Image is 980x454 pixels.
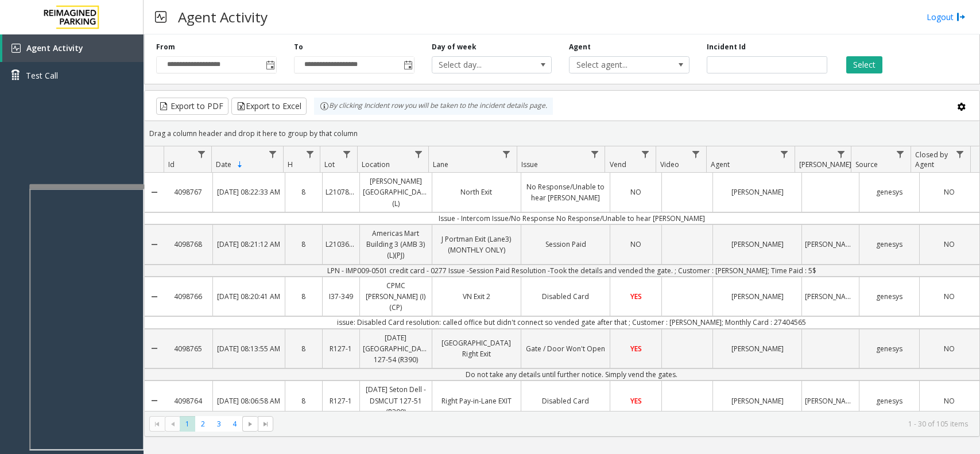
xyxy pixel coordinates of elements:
span: Go to the next page [242,416,258,432]
a: H Filter Menu [302,146,317,162]
a: Closed by Agent Filter Menu [952,146,968,162]
a: [GEOGRAPHIC_DATA] Right Exit [432,335,521,362]
a: [PERSON_NAME] [713,184,801,200]
div: Drag a column header and drop it here to group by that column [145,123,979,143]
kendo-pager-info: 1 - 30 of 105 items [280,419,968,429]
span: Go to the last page [261,420,270,429]
a: [DATE] 08:06:58 AM [213,393,285,409]
button: Select [846,56,882,73]
a: [PERSON_NAME] [713,340,801,357]
a: [PERSON_NAME] [802,288,859,305]
a: L21036901 [323,236,359,253]
a: YES [610,393,661,409]
a: genesys [859,236,919,253]
a: Collapse Details [145,220,164,269]
a: J Portman Exit (Lane3) (MONTHLY ONLY) [432,231,521,258]
button: Export to Excel [231,98,307,115]
a: CPMC [PERSON_NAME] (I) (CP) [360,277,432,316]
a: Parker Filter Menu [833,146,849,162]
a: R127-1 [323,340,359,357]
span: Toggle popup [401,57,414,73]
a: Source Filter Menu [893,146,908,162]
a: 8 [285,288,322,305]
a: [PERSON_NAME] [802,393,859,409]
a: NO [610,236,661,253]
a: [PERSON_NAME][GEOGRAPHIC_DATA] (L) [360,173,432,212]
a: [DATE] 08:21:12 AM [213,236,285,253]
div: By clicking Incident row you will be taken to the incident details page. [314,98,553,115]
a: [DATE] 08:20:41 AM [213,288,285,305]
a: No Response/Unable to hear [PERSON_NAME] [521,179,610,206]
td: Issue - Intercom Issue/No Response No Response/Unable to hear [PERSON_NAME] [164,212,979,224]
a: 4098764 [164,393,212,409]
a: genesys [859,393,919,409]
a: 4098765 [164,340,212,357]
a: Id Filter Menu [193,146,209,162]
img: pageIcon [155,3,166,31]
a: Agent Filter Menu [776,146,792,162]
a: [PERSON_NAME] [802,236,859,253]
span: NO [944,239,955,249]
a: 8 [285,393,322,409]
span: Page 1 [180,416,195,432]
a: Lane Filter Menu [499,146,514,162]
a: genesys [859,340,919,357]
a: [PERSON_NAME] [713,393,801,409]
a: NO [920,340,979,357]
a: Session Paid [521,236,610,253]
span: Date [216,160,231,169]
button: Export to PDF [156,98,228,115]
a: YES [610,288,661,305]
span: Lane [433,160,448,169]
span: Select agent... [570,57,665,73]
span: [PERSON_NAME] [799,160,851,169]
a: 4098766 [164,288,212,305]
span: Toggle popup [264,57,276,73]
a: I37-349 [323,288,359,305]
a: [PERSON_NAME] [713,236,801,253]
label: Incident Id [707,42,746,52]
span: Closed by Agent [915,150,948,169]
a: [DATE] Seton Dell - DSMCUT 127-51 (R390) [360,381,432,420]
span: NO [630,239,641,249]
span: Video [660,160,679,169]
span: YES [630,292,642,301]
a: Video Filter Menu [688,146,704,162]
a: NO [920,393,979,409]
a: genesys [859,184,919,200]
img: logout [956,11,966,23]
span: H [288,160,293,169]
h3: Agent Activity [172,3,273,31]
a: 8 [285,340,322,357]
img: infoIcon.svg [320,102,329,111]
a: Gate / Door Won't Open [521,340,610,357]
label: Agent [569,42,591,52]
span: Issue [521,160,538,169]
a: NO [610,184,661,200]
a: NO [920,184,979,200]
span: Vend [610,160,626,169]
a: [DATE] [GEOGRAPHIC_DATA] 127-54 (R390) [360,329,432,368]
a: Issue Filter Menu [587,146,602,162]
a: YES [610,340,661,357]
span: Agent Activity [26,42,83,53]
span: YES [630,396,642,406]
a: Logout [927,11,966,23]
a: NO [920,288,979,305]
span: NO [630,187,641,197]
a: Collapse Details [145,325,164,373]
span: Location [362,160,390,169]
span: NO [944,344,955,354]
span: Page 2 [195,416,211,432]
span: Source [855,160,878,169]
a: genesys [859,288,919,305]
a: 4098768 [164,236,212,253]
a: L21078900 [323,184,359,200]
a: [DATE] 08:22:33 AM [213,184,285,200]
a: Location Filter Menu [410,146,426,162]
a: North Exit [432,184,521,200]
a: Collapse Details [145,377,164,425]
a: 4098767 [164,184,212,200]
span: NO [944,396,955,406]
a: Disabled Card [521,288,610,305]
